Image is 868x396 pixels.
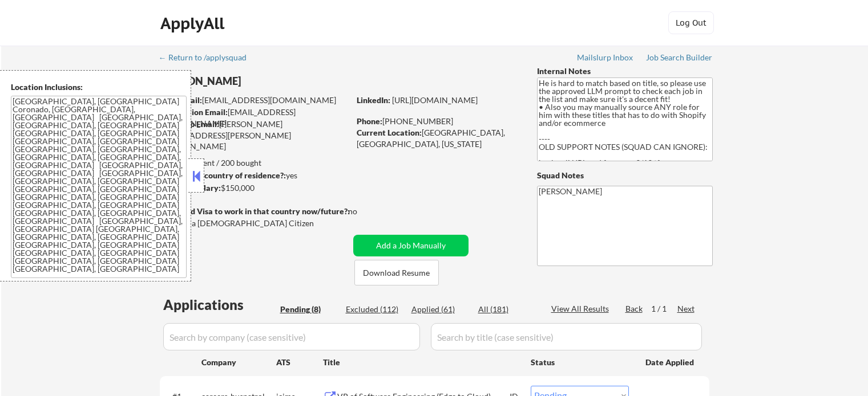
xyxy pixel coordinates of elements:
[276,357,323,368] div: ATS
[357,116,518,127] div: [PHONE_NUMBER]
[411,304,469,315] div: Applied (61)
[201,357,276,368] div: Company
[159,170,346,181] div: yes
[677,303,696,315] div: Next
[160,95,349,106] div: [EMAIL_ADDRESS][DOMAIN_NAME]
[353,235,469,256] button: Add a Job Manually
[357,95,390,105] strong: LinkedIn:
[354,260,439,285] button: Download Resume
[160,107,349,129] div: [EMAIL_ADDRESS][DOMAIN_NAME]
[160,206,350,216] strong: Will need Visa to work in that country now/future?:
[431,323,702,350] input: Search by title (case sensitive)
[478,304,535,315] div: All (181)
[392,95,478,105] a: [URL][DOMAIN_NAME]
[357,116,382,126] strong: Phone:
[159,170,286,180] strong: Can work in country of residence?:
[163,323,420,350] input: Search by company (case sensitive)
[668,11,714,34] button: Log Out
[537,66,713,77] div: Internal Notes
[646,53,713,64] a: Job Search Builder
[280,304,337,315] div: Pending (8)
[163,298,276,312] div: Applications
[159,182,349,194] div: $150,000
[531,352,629,372] div: Status
[357,128,422,137] strong: Current Location:
[160,119,349,152] div: [PERSON_NAME][EMAIL_ADDRESS][PERSON_NAME][DOMAIN_NAME]
[537,170,713,181] div: Squad Notes
[577,54,634,62] div: Mailslurp Inbox
[159,157,349,169] div: 61 sent / 200 bought
[646,54,713,62] div: Job Search Builder
[159,53,257,64] a: ← Return to /applysquad
[346,304,403,315] div: Excluded (112)
[160,218,353,229] div: Yes, I am a [DEMOGRAPHIC_DATA] Citizen
[160,14,228,33] div: ApplyAll
[645,357,696,368] div: Date Applied
[348,206,381,217] div: no
[323,357,520,368] div: Title
[357,127,518,149] div: [GEOGRAPHIC_DATA], [GEOGRAPHIC_DATA], [US_STATE]
[625,303,644,315] div: Back
[159,54,257,62] div: ← Return to /applysquad
[651,303,677,315] div: 1 / 1
[577,53,634,64] a: Mailslurp Inbox
[11,81,187,93] div: Location Inclusions:
[160,74,394,88] div: [PERSON_NAME]
[551,303,612,315] div: View All Results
